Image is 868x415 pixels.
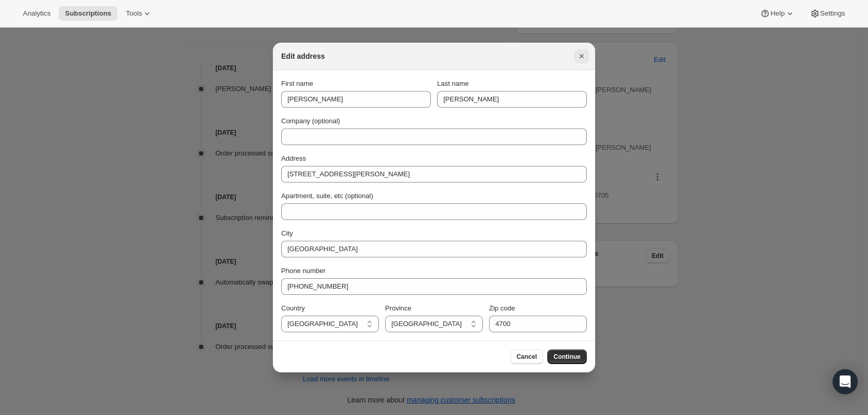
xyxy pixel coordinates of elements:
[281,117,340,125] span: Company (optional)
[17,6,57,21] button: Analytics
[59,6,117,21] button: Subscriptions
[833,369,858,394] div: Open Intercom Messenger
[120,6,159,21] button: Tools
[281,51,325,61] h2: Edit address
[547,349,587,364] button: Continue
[437,80,469,87] span: Last name
[554,353,581,361] span: Continue
[281,154,306,162] span: Address
[281,229,293,237] span: City
[281,192,373,200] span: Apartment, suite, etc (optional)
[770,9,784,18] span: Help
[126,9,142,18] span: Tools
[754,6,801,21] button: Help
[804,6,851,21] button: Settings
[23,9,50,18] span: Analytics
[574,49,589,63] button: Close
[281,80,313,87] span: First name
[820,9,845,18] span: Settings
[489,304,515,312] span: Zip code
[281,304,305,312] span: Country
[517,353,537,361] span: Cancel
[65,9,111,18] span: Subscriptions
[281,267,325,275] span: Phone number
[510,349,543,364] button: Cancel
[385,304,412,312] span: Province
